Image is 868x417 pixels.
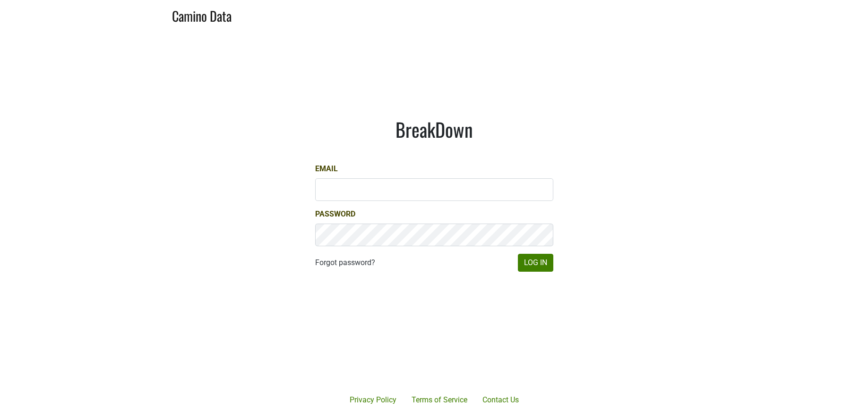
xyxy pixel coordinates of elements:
[315,257,375,268] a: Forgot password?
[518,254,553,272] button: Log In
[404,391,475,409] a: Terms of Service
[475,391,526,409] a: Contact Us
[315,208,355,220] label: Password
[342,391,404,409] a: Privacy Policy
[172,4,232,26] a: Camino Data
[315,163,338,175] label: Email
[315,118,553,141] h1: BreakDown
